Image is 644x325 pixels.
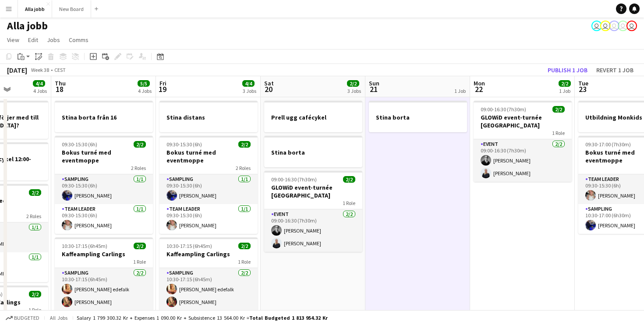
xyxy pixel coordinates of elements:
[264,148,362,156] h3: Stina borta
[159,204,258,234] app-card-role: Team Leader1/109:30-15:30 (6h)[PERSON_NAME]
[618,21,628,31] app-user-avatar: Hedda Lagerbielke
[472,84,485,94] span: 22
[159,237,258,311] app-job-card: 10:30-17:15 (6h45m)2/2Kaffeampling Carlings1 RoleSampling2/210:30-17:15 (6h45m)[PERSON_NAME] edef...
[166,243,212,249] span: 10:30-17:15 (6h45m)
[55,250,153,258] h3: Kaffeampling Carlings
[552,130,565,136] span: 1 Role
[238,243,251,249] span: 2/2
[593,64,637,76] button: Revert 1 job
[18,0,52,18] button: Alla jobb
[609,21,619,31] app-user-avatar: Hedda Lagerbielke
[585,141,631,148] span: 09:30-17:00 (7h30m)
[28,307,41,313] span: 1 Role
[264,101,362,132] app-job-card: Prell ugg cafécykel
[264,171,362,252] app-job-card: 09:00-16:30 (7h30m)2/2GLOWiD event-turnée [GEOGRAPHIC_DATA]1 RoleEvent2/209:00-16:30 (7h30m)[PERS...
[4,313,41,323] button: Budgeted
[559,80,571,87] span: 2/2
[55,237,153,311] app-job-card: 10:30-17:15 (6h45m)2/2Kaffeampling Carlings1 RoleSampling2/210:30-17:15 (6h45m)[PERSON_NAME] edef...
[134,141,146,148] span: 2/2
[29,291,41,297] span: 2/2
[347,88,361,94] div: 3 Jobs
[55,136,153,234] app-job-card: 09:30-15:30 (6h)2/2Bokus turné med eventmoppe2 RolesSampling1/109:30-15:30 (6h)[PERSON_NAME]Team ...
[559,88,570,94] div: 1 Job
[65,34,92,46] a: Comms
[69,36,88,44] span: Comms
[131,165,146,171] span: 2 Roles
[55,204,153,234] app-card-role: Team Leader1/109:30-15:30 (6h)[PERSON_NAME]
[369,113,467,121] h3: Stina borta
[600,21,611,31] app-user-avatar: Stina Dahl
[62,243,107,249] span: 10:30-17:15 (6h45m)
[591,21,602,31] app-user-avatar: Emil Hasselberg
[26,213,41,219] span: 2 Roles
[33,88,47,94] div: 4 Jobs
[369,101,467,132] app-job-card: Stina borta
[474,101,572,182] app-job-card: 09:00-16:30 (7h30m)2/2GLOWiD event-turnée [GEOGRAPHIC_DATA]1 RoleEvent2/209:00-16:30 (7h30m)[PERS...
[159,148,258,164] h3: Bokus turné med eventmoppe
[134,243,146,249] span: 2/2
[474,139,572,182] app-card-role: Event2/209:00-16:30 (7h30m)[PERSON_NAME][PERSON_NAME]
[236,165,251,171] span: 2 Roles
[368,84,379,94] span: 21
[29,67,51,73] span: Week 38
[242,80,255,87] span: 4/4
[77,314,328,321] div: Salary 1 799 300.32 kr + Expenses 1 090.00 kr + Subsistence 13 564.00 kr =
[159,250,258,258] h3: Kaffeampling Carlings
[4,34,23,46] a: View
[264,209,362,252] app-card-role: Event2/209:00-16:30 (7h30m)[PERSON_NAME][PERSON_NAME]
[577,84,588,94] span: 23
[53,84,66,94] span: 18
[7,66,27,74] div: [DATE]
[62,141,97,148] span: 09:30-15:30 (6h)
[369,79,379,87] span: Sun
[238,141,251,148] span: 2/2
[55,79,66,87] span: Thu
[578,79,588,87] span: Tue
[7,36,19,44] span: View
[159,101,258,132] app-job-card: Stina distans
[7,19,48,32] h1: Alla jobb
[159,136,258,234] app-job-card: 09:30-15:30 (6h)2/2Bokus turné med eventmoppe2 RolesSampling1/109:30-15:30 (6h)[PERSON_NAME]Team ...
[55,174,153,204] app-card-role: Sampling1/109:30-15:30 (6h)[PERSON_NAME]
[249,314,328,321] span: Total Budgeted 1 813 954.32 kr
[159,79,166,87] span: Fri
[343,176,355,183] span: 2/2
[55,268,153,311] app-card-role: Sampling2/210:30-17:15 (6h45m)[PERSON_NAME] edefalk[PERSON_NAME]
[33,80,45,87] span: 4/4
[264,184,362,199] h3: GLOWiD event-turnée [GEOGRAPHIC_DATA]
[481,106,526,113] span: 09:00-16:30 (7h30m)
[55,113,153,121] h3: Stina borta från 16
[54,67,66,73] div: CEST
[474,113,572,129] h3: GLOWiD event-turnée [GEOGRAPHIC_DATA]
[454,88,466,94] div: 1 Job
[159,268,258,311] app-card-role: Sampling2/210:30-17:15 (6h45m)[PERSON_NAME] edefalk[PERSON_NAME]
[48,314,69,321] span: All jobs
[347,80,359,87] span: 2/2
[138,80,150,87] span: 5/5
[264,79,274,87] span: Sat
[14,315,39,321] span: Budgeted
[544,64,591,76] button: Publish 1 job
[626,21,637,31] app-user-avatar: August Löfgren
[264,136,362,167] app-job-card: Stina borta
[271,176,317,183] span: 09:00-16:30 (7h30m)
[474,79,485,87] span: Mon
[158,84,166,94] span: 19
[159,113,258,121] h3: Stina distans
[343,200,355,206] span: 1 Role
[138,88,152,94] div: 4 Jobs
[43,34,64,46] a: Jobs
[55,148,153,164] h3: Bokus turné med eventmoppe
[166,141,202,148] span: 09:30-15:30 (6h)
[263,84,274,94] span: 20
[243,88,256,94] div: 3 Jobs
